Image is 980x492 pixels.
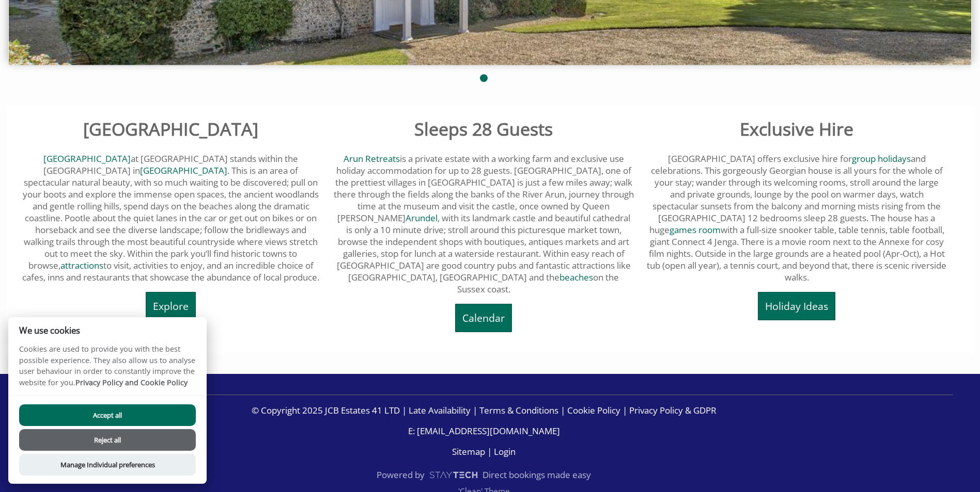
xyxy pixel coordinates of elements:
h1: Exclusive Hire [646,117,947,141]
a: beaches [559,271,593,283]
span: | [561,404,565,416]
a: Privacy Policy and Cookie Policy [75,378,188,387]
a: attractions [60,259,103,271]
span: | [473,404,477,416]
h1: [GEOGRAPHIC_DATA] [21,117,321,141]
h1: Sleeps 28 Guests [334,117,634,141]
button: Accept all [19,404,196,426]
a: Cookie Policy [567,404,620,416]
a: Sitemap [452,446,485,457]
span: | [623,404,627,416]
a: Holiday Ideas [758,292,835,320]
a: [GEOGRAPHIC_DATA] [43,153,131,165]
p: at [GEOGRAPHIC_DATA] stands within the [GEOGRAPHIC_DATA] in . This is an area of spectacular natu... [21,153,321,283]
h2: We use cookies [8,325,207,335]
a: Late Availability [409,404,471,416]
button: Manage Individual preferences [19,454,196,475]
a: group holidays [852,153,911,165]
a: E: [EMAIL_ADDRESS][DOMAIN_NAME] [408,425,560,437]
a: © Copyright 2025 JCB Estates 41 LTD [252,404,400,416]
a: Privacy Policy & GDPR [629,404,717,416]
span: | [402,404,407,416]
button: Reject all [19,429,196,451]
p: is a private estate with a working farm and exclusive use holiday accommodation for up to 28 gues... [334,153,634,295]
a: Arundel [406,212,438,224]
a: Explore [146,292,196,320]
a: [GEOGRAPHIC_DATA] [140,165,227,176]
span: | [487,446,492,457]
a: Arun Retreats [344,153,400,165]
a: games room [670,224,721,236]
a: Powered byDirect bookings made easy [14,466,953,484]
p: [GEOGRAPHIC_DATA] offers exclusive hire for and celebrations. This gorgeously Georgian house is a... [646,153,947,283]
img: scrumpy.png [429,469,478,481]
a: Terms & Conditions [479,404,558,416]
a: Calendar [455,304,512,332]
p: Cookies are used to provide you with the best possible experience. They also allow us to analyse ... [8,343,207,396]
a: Login [494,446,516,457]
